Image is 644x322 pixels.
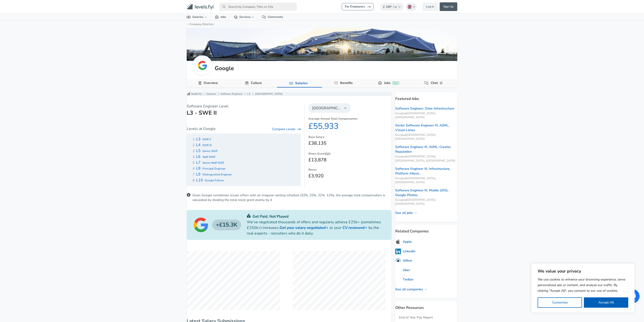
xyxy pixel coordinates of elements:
button: Customize [538,297,582,308]
span: Distinguished Engineer [202,173,232,176]
p: Given Google sometimes issues offers with an irregular vesting schedule (33%, 33%, 22%, 12%), the... [192,193,392,202]
span: L3 [196,136,201,142]
input: Search by Company, Title, or City [219,3,297,11]
a: Log In [422,2,438,11]
span: Google • [GEOGRAPHIC_DATA], [GEOGRAPHIC_DATA] [395,111,457,119]
span: Staff SWE [202,155,215,159]
span: L6 [196,154,201,159]
a: Overview [202,79,220,87]
span: L8 [196,166,201,171]
a: L3 [247,92,250,96]
span: L10 [196,178,203,183]
a: Salaries [206,92,216,96]
p: Get Paid, Not Played [247,214,385,219]
span: / yr [393,5,397,9]
a: Software Engineer [221,92,243,96]
div: We value your privacy [531,263,635,313]
span: Google • [GEOGRAPHIC_DATA], [GEOGRAPHIC_DATA] [395,198,457,206]
span: L5 [196,148,201,153]
dt: Base Salary [308,135,392,140]
span: L9 [196,172,201,177]
span: Google • [GEOGRAPHIC_DATA], [GEOGRAPHIC_DATA], [GEOGRAPHIC_DATA] [395,155,457,163]
a: Software Engineer III, Mobile (iOS), Google Photos [395,188,457,197]
h4: £15.3K [212,220,241,230]
button: Accept All [584,297,628,308]
a: Software Engineer III, Infrastructure, Platform Attest... [395,167,457,176]
a: L4SWE III [196,143,212,147]
a: See all companies → [395,287,427,292]
a: L9Distinguished Engineer [196,172,232,177]
a: CV reviewed [342,225,369,231]
a: Twitter [395,277,414,282]
a: Chat [429,79,445,87]
span: Principal Engineer [202,167,225,170]
img: uberlogo.png [395,267,401,273]
div: New [392,81,399,85]
span: GBP [386,5,392,9]
span: L4 [196,142,201,148]
a: Culture [249,79,264,87]
img: linkedinlogo.png [395,249,401,254]
h1: L3 - SWE II [187,109,301,117]
a: Senior Software Engineer III, AI/ML, Visual Lanes [395,123,457,133]
button: /yr [326,151,330,156]
a: Affirm [395,258,412,264]
img: google.webp [198,61,207,70]
span: Google Fellow [205,178,224,182]
span: L7 [196,160,201,165]
dd: £13,878 [308,156,392,164]
a: L7Senior Staff SWE [196,160,224,165]
p: Other Resources [395,301,457,311]
img: English (UK) [408,5,411,9]
button: English (UK) [406,3,417,11]
a: For Employers [342,3,374,10]
a: See all jobs → [395,211,417,215]
a: End of Year Pay Report [399,315,433,320]
img: Google logo [193,217,208,232]
span: Senior SWE [202,149,217,153]
dt: Average Annual Total Compensation [308,117,392,121]
a: Google logo£15.3K [193,217,241,232]
a: Benefits [338,79,355,87]
a: Compare Levels [272,127,301,132]
img: 10SwgdJ.png [395,258,401,264]
a: L5Senior SWE [196,149,217,153]
a: L8Principal Engineer [196,166,225,171]
p: Levels at Google [187,126,216,132]
dt: Bonus [308,167,392,172]
img: uitCbKH.png [395,277,401,282]
a: Salaries [183,14,211,20]
p: We use cookies to enhance your browsing experience, serve personalized ads or content, and analyz... [538,277,628,294]
a: L6Staff SWE [196,155,215,159]
a: Jobs [211,14,230,20]
div: Company Data Navigation [187,79,457,87]
a: Software Engineer, Data Infrastructure [395,106,454,111]
span: Senior Staff SWE [202,161,224,165]
span: Google • [GEOGRAPHIC_DATA], [GEOGRAPHIC_DATA] [395,133,457,141]
p: Featured Jobs [395,92,457,102]
dt: Share Grant ( ) [308,151,392,156]
nav: primary [181,2,463,11]
span: SWE II [202,137,211,141]
a: Sign Up [440,2,457,11]
img: applelogo.png [395,239,401,245]
dd: £3,920 [308,172,392,180]
p: We've negotiated thousands of offers and regularly achieve £25k+ (sometimes £250k+) increases. or... [247,219,385,236]
span: [GEOGRAPHIC_DATA] [312,105,341,111]
a: LinkedIn [395,249,415,254]
a: Salaries [293,79,310,87]
dd: £38,135 [308,140,392,147]
a: L10Google Fellow [196,178,224,182]
a: Community [258,14,287,20]
span: SWE III [202,143,212,147]
a: JobsNew [382,79,401,87]
a: [GEOGRAPHIC_DATA] [255,92,283,96]
p: Software Engineer Level [187,103,301,109]
a: Software Engineer III, AI/ML, Creator Reputation [395,145,457,154]
a: L3SWE II [196,137,211,141]
a: Get your salary negotiated [279,225,330,231]
button: [GEOGRAPHIC_DATA] [308,103,351,113]
button: £GBP/ yr [380,3,404,11]
dd: £55,933 [308,121,392,131]
a: ←Company Directory [187,22,214,26]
